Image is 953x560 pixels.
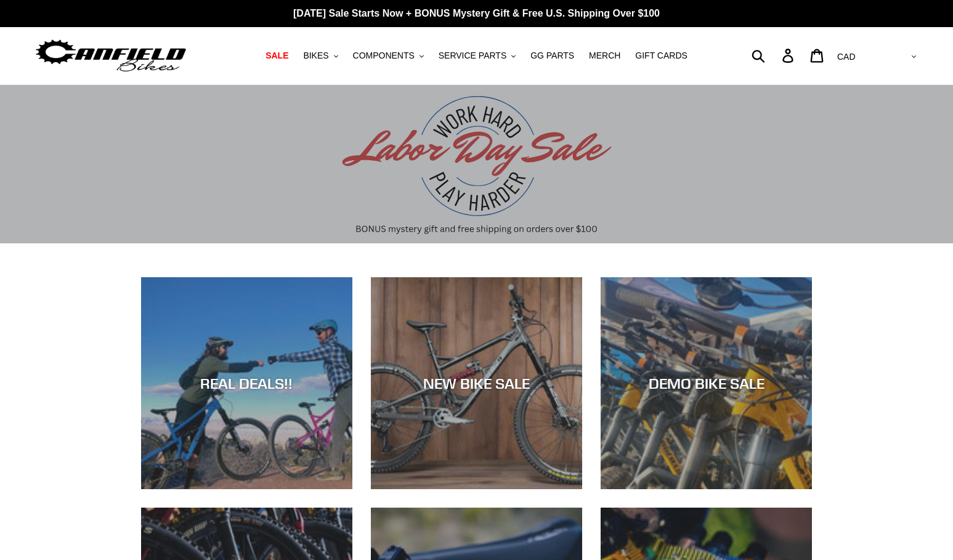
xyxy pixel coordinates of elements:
[303,51,328,61] span: BIKES
[34,36,188,75] img: Canfield Bikes
[266,51,288,61] span: SALE
[439,51,506,61] span: SERVICE PARTS
[432,47,522,64] button: SERVICE PARTS
[141,277,352,489] a: REAL DEALS!!
[589,51,620,61] span: MERCH
[141,375,352,392] div: REAL DEALS!!
[583,47,627,64] a: MERCH
[601,277,812,489] a: DEMO BIKE SALE
[297,47,344,64] button: BIKES
[371,375,582,392] div: NEW BIKE SALE
[524,47,580,64] a: GG PARTS
[371,277,582,489] a: NEW BIKE SALE
[758,42,790,69] input: Search
[601,375,812,392] div: DEMO BIKE SALE
[259,47,294,64] a: SALE
[530,51,574,61] span: GG PARTS
[629,47,694,64] a: GIFT CARDS
[347,47,430,64] button: COMPONENTS
[635,51,687,61] span: GIFT CARDS
[353,51,415,61] span: COMPONENTS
